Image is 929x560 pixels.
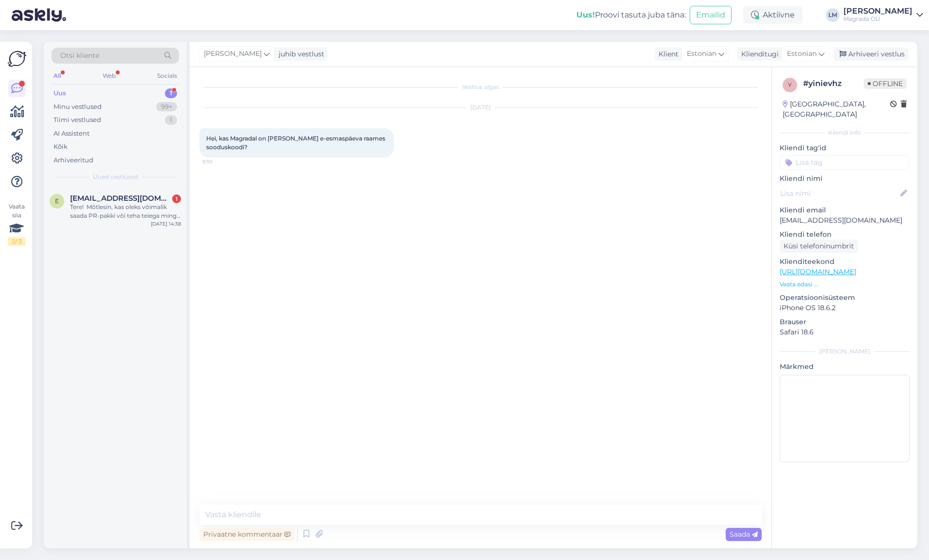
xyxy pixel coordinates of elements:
[780,229,910,240] p: Kliendi telefon
[70,194,171,203] span: emmalysiim7@gmail.com
[54,88,66,98] div: Uus
[8,202,25,246] div: Vaata siia
[101,70,118,82] div: Web
[156,102,177,112] div: 99+
[780,362,910,372] p: Märkmed
[655,49,679,59] div: Klient
[54,129,89,139] div: AI Assistent
[743,6,803,24] div: Aktiivne
[576,9,686,21] div: Proovi tasuta juba täna:
[54,156,93,165] div: Arhiveeritud
[787,49,817,59] span: Estonian
[54,102,102,112] div: Minu vestlused
[690,6,732,24] button: Emailid
[780,155,910,170] input: Lisa tag
[780,293,910,303] p: Operatsioonisüsteem
[780,317,910,327] p: Brauser
[780,347,910,356] div: [PERSON_NAME]
[52,70,63,82] div: All
[8,237,25,246] div: 2 / 3
[780,257,910,267] p: Klienditeekond
[165,115,177,125] div: 1
[843,7,923,23] a: [PERSON_NAME]Magrada OÜ
[780,267,856,276] a: [URL][DOMAIN_NAME]
[576,10,595,19] b: Uus!
[165,88,177,98] div: 1
[780,128,910,137] div: Kliendi info
[54,142,68,152] div: Kõik
[780,327,910,337] p: Safari 18.6
[780,215,910,226] p: [EMAIL_ADDRESS][DOMAIN_NAME]
[843,7,912,15] div: [PERSON_NAME]
[199,83,762,91] div: Vestlus algas
[780,174,910,184] p: Kliendi nimi
[206,135,387,151] span: Hei, kas Magradal on [PERSON_NAME] e-esmaspäeva raames sooduskoodi?
[864,78,907,89] span: Offline
[275,49,324,59] div: juhib vestlust
[70,203,181,220] div: Tere! Mõtlesin, kas oleks võimalik saada PR-pakki või teha teiega mingi minikoostööd. [PERSON_NAM...
[687,49,716,59] span: Estonian
[737,49,779,59] div: Klienditugi
[730,530,758,539] span: Saada
[54,115,101,125] div: Tiimi vestlused
[780,188,898,199] input: Lisa nimi
[199,103,762,112] div: [DATE]
[780,280,910,289] p: Vaata edasi ...
[780,303,910,313] p: iPhone OS 18.6.2
[155,70,179,82] div: Socials
[172,194,181,203] div: 1
[780,205,910,215] p: Kliendi email
[843,15,912,23] div: Magrada OÜ
[202,158,239,165] span: 9:30
[783,99,890,120] div: [GEOGRAPHIC_DATA], [GEOGRAPHIC_DATA]
[93,173,138,181] span: Uued vestlused
[780,240,858,253] div: Küsi telefoninumbrit
[780,143,910,153] p: Kliendi tag'id
[834,48,909,61] div: Arhiveeri vestlus
[60,51,99,61] span: Otsi kliente
[788,81,792,88] span: y
[55,197,59,205] span: e
[8,50,26,68] img: Askly Logo
[803,78,864,89] div: # yinievhz
[151,220,181,227] div: [DATE] 14:38
[826,8,840,22] div: LM
[199,528,294,541] div: Privaatne kommentaar
[204,49,262,59] span: [PERSON_NAME]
